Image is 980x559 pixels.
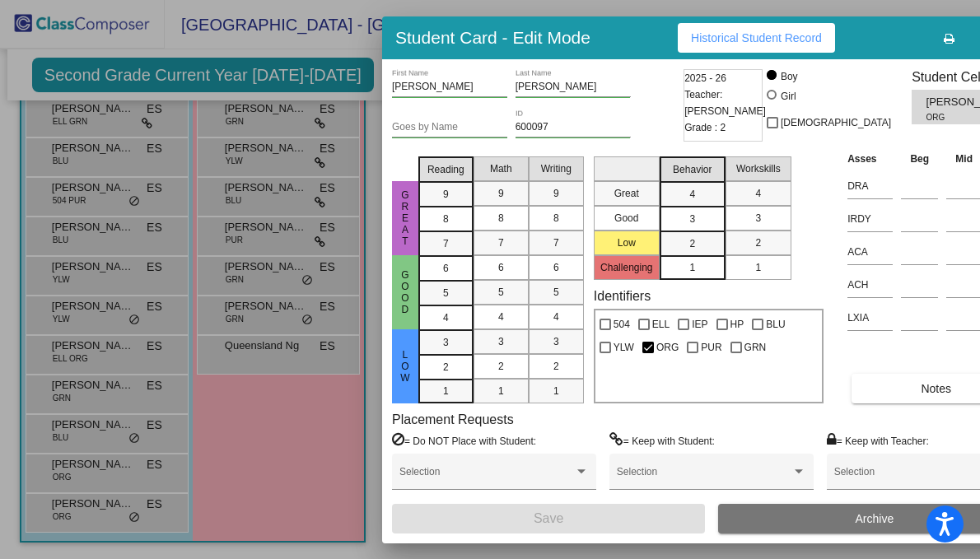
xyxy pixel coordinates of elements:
th: Asses [843,150,897,168]
span: Archive [856,512,894,525]
span: IEP [692,314,707,334]
div: Boy [780,69,798,84]
span: Historical Student Record [691,31,822,44]
span: 3 [755,211,761,226]
span: 504 [614,314,630,334]
span: 4 [553,310,559,324]
span: [DEMOGRAPHIC_DATA] [781,113,891,133]
span: 4 [498,310,504,324]
span: Great [398,189,413,247]
span: 9 [553,186,559,201]
span: Workskills [736,161,781,176]
span: PUR [701,338,721,357]
span: 1 [689,260,695,275]
input: assessment [847,207,893,231]
span: Writing [541,161,572,176]
span: 4 [689,187,695,202]
button: Historical Student Record [678,23,835,53]
span: Low [398,349,413,384]
th: Beg [897,150,942,168]
span: GRN [744,338,767,357]
span: BLU [766,314,785,334]
span: 6 [498,260,504,275]
label: = Keep with Student: [609,432,715,449]
span: ORG [656,338,679,357]
span: 9 [498,186,504,201]
span: 6 [553,260,559,275]
span: 4 [755,186,761,201]
input: assessment [847,240,893,264]
span: 1 [443,384,449,398]
span: YLW [614,338,634,357]
input: assessment [847,273,893,297]
span: 8 [443,212,449,226]
span: Good [398,269,413,315]
span: HP [730,314,744,334]
span: Math [490,161,512,176]
label: = Keep with Teacher: [827,432,929,449]
span: Behavior [673,162,712,177]
span: Grade : 2 [684,119,726,136]
span: 3 [498,334,504,349]
span: 8 [553,211,559,226]
span: 1 [498,384,504,398]
span: 3 [443,335,449,350]
span: 5 [498,285,504,300]
span: 7 [443,236,449,251]
span: 1 [553,384,559,398]
span: 2 [755,235,761,250]
input: assessment [847,305,893,330]
input: assessment [847,174,893,198]
div: Girl [780,89,796,104]
span: 2025 - 26 [684,70,726,86]
label: Placement Requests [392,412,514,427]
span: 1 [755,260,761,275]
span: 7 [553,235,559,250]
span: 5 [443,286,449,300]
span: 3 [689,212,695,226]
span: 2 [689,236,695,251]
span: ELL [652,314,670,334]
span: 9 [443,187,449,202]
span: 7 [498,235,504,250]
input: goes by name [392,122,507,133]
span: 4 [443,310,449,325]
span: 2 [498,359,504,374]
span: 3 [553,334,559,349]
span: Reading [427,162,464,177]
input: Enter ID [516,122,631,133]
span: Notes [921,382,951,395]
label: Identifiers [594,288,651,304]
span: 6 [443,261,449,276]
span: Teacher: [PERSON_NAME] [684,86,766,119]
span: 5 [553,285,559,300]
label: = Do NOT Place with Student: [392,432,536,449]
button: Save [392,504,705,533]
span: 2 [553,359,559,374]
span: 2 [443,360,449,375]
span: 8 [498,211,504,226]
h3: Student Card - Edit Mode [395,27,590,48]
span: Save [534,511,563,525]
